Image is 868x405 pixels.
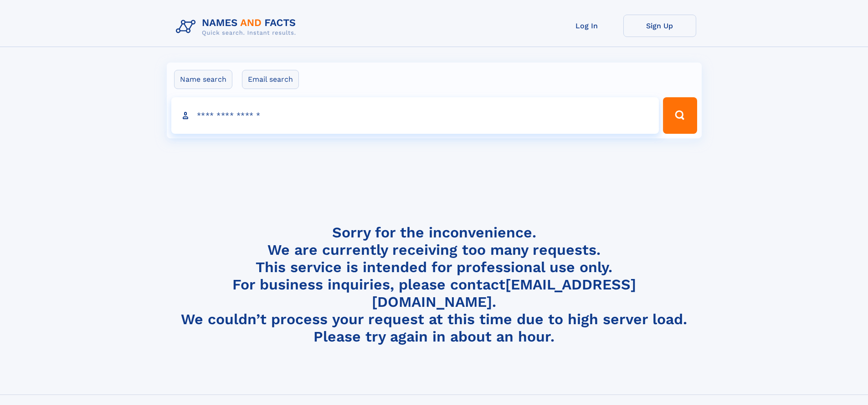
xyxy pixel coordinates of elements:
[171,97,659,134] input: search input
[174,70,232,89] label: Name search
[172,15,303,39] img: Logo Names and Facts
[623,15,696,37] a: Sign Up
[663,97,697,134] button: Search Button
[172,224,696,346] h4: Sorry for the inconvenience. We are currently receiving too many requests. This service is intend...
[550,15,623,37] a: Log In
[372,276,636,310] a: [EMAIL_ADDRESS][DOMAIN_NAME]
[242,70,299,89] label: Email search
